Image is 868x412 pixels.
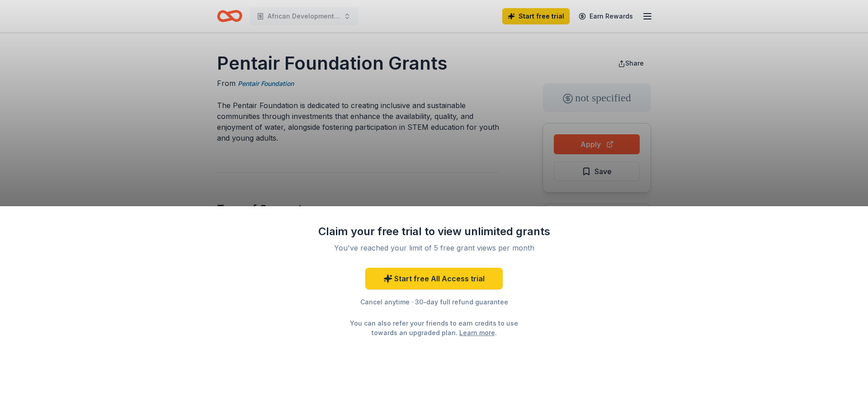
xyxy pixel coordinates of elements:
div: You can also refer your friends to earn credits to use towards an upgraded plan. . [342,318,526,337]
div: You've reached your limit of 5 free grant views per month [327,242,541,253]
a: Learn more [459,328,495,337]
div: Claim your free trial to view unlimited grants [316,224,552,239]
a: Start free All Access trial [365,268,503,289]
div: Cancel anytime · 30-day full refund guarantee [316,297,552,308]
